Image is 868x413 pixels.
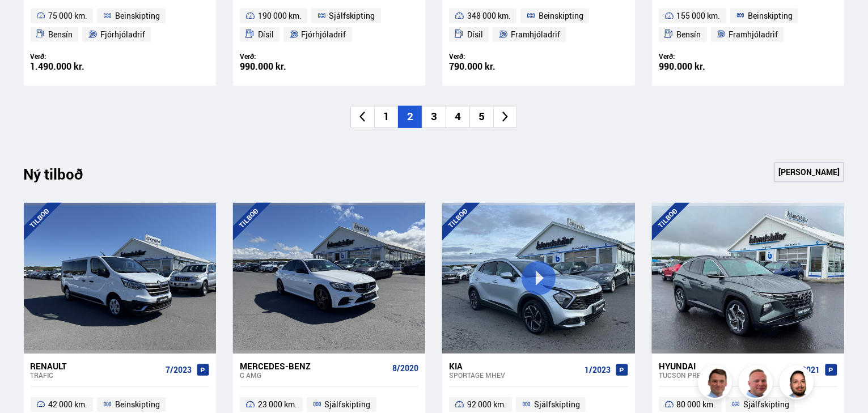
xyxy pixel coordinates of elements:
[585,365,611,374] span: 1/2023
[469,106,493,128] li: 5
[729,28,778,41] span: Framhjóladrif
[743,398,789,411] span: Sjálfskipting
[392,364,418,373] span: 8/2020
[240,361,388,371] div: Mercedes-Benz
[31,361,161,371] div: Renault
[774,162,844,182] a: [PERSON_NAME]
[659,361,785,371] div: Hyundai
[449,371,579,379] div: Sportage MHEV
[240,52,329,61] div: Verð:
[24,165,103,189] div: Ný tilboð
[48,28,73,41] span: Bensín
[329,9,375,23] span: Sjálfskipting
[31,371,161,379] div: Trafic
[677,398,716,411] span: 80 000 km.
[258,28,274,41] span: Dísil
[781,367,815,401] img: nhp88E3Fdnt1Opn2.png
[677,9,721,23] span: 155 000 km.
[539,9,583,23] span: Beinskipting
[166,365,192,374] span: 7/2023
[446,106,469,128] li: 4
[700,367,734,401] img: FbJEzSuNWCJXmdc-.webp
[740,367,774,401] img: siFngHWaQ9KaOqBr.png
[115,398,160,411] span: Beinskipting
[258,398,297,411] span: 23 000 km.
[534,398,580,411] span: Sjálfskipting
[467,9,511,23] span: 348 000 km.
[31,62,120,71] div: 1.490.000 kr.
[48,9,87,23] span: 75 000 km.
[31,52,120,61] div: Verð:
[398,106,422,128] li: 2
[48,398,87,411] span: 42 000 km.
[659,371,785,379] div: Tucson PREMIUM
[240,62,329,71] div: 990.000 kr.
[449,361,579,371] div: Kia
[325,398,371,411] span: Sjálfskipting
[449,52,539,61] div: Verð:
[374,106,398,128] li: 1
[467,28,483,41] span: Dísil
[748,9,793,23] span: Beinskipting
[449,62,539,71] div: 790.000 kr.
[258,9,302,23] span: 190 000 km.
[9,5,43,39] button: Open LiveChat chat widget
[100,28,145,41] span: Fjórhjóladrif
[677,28,701,41] span: Bensín
[422,106,446,128] li: 3
[467,398,506,411] span: 92 000 km.
[659,52,748,61] div: Verð:
[659,62,748,71] div: 990.000 kr.
[115,9,160,23] span: Beinskipting
[240,371,388,379] div: C AMG
[511,28,560,41] span: Framhjóladrif
[302,28,346,41] span: Fjórhjóladrif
